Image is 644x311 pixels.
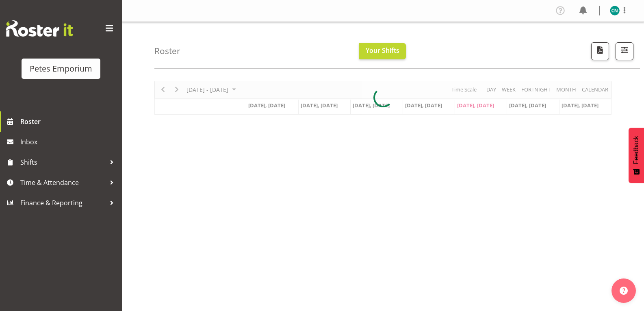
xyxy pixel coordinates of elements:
div: Petes Emporium [30,63,92,75]
button: Filter Shifts [616,42,633,60]
button: Your Shifts [359,43,406,59]
img: help-xxl-2.png [620,287,628,295]
img: Rosterit website logo [6,20,73,37]
img: christine-neville11214.jpg [610,6,620,15]
span: Roster [20,115,118,128]
span: Time & Attendance [20,176,106,189]
span: Feedback [633,136,640,164]
h4: Roster [154,46,180,56]
button: Download a PDF of the roster according to the set date range. [591,42,609,60]
span: Finance & Reporting [20,197,106,209]
span: Your Shifts [366,46,399,55]
span: Inbox [20,136,118,148]
span: Shifts [20,156,106,168]
button: Feedback - Show survey [629,128,644,183]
